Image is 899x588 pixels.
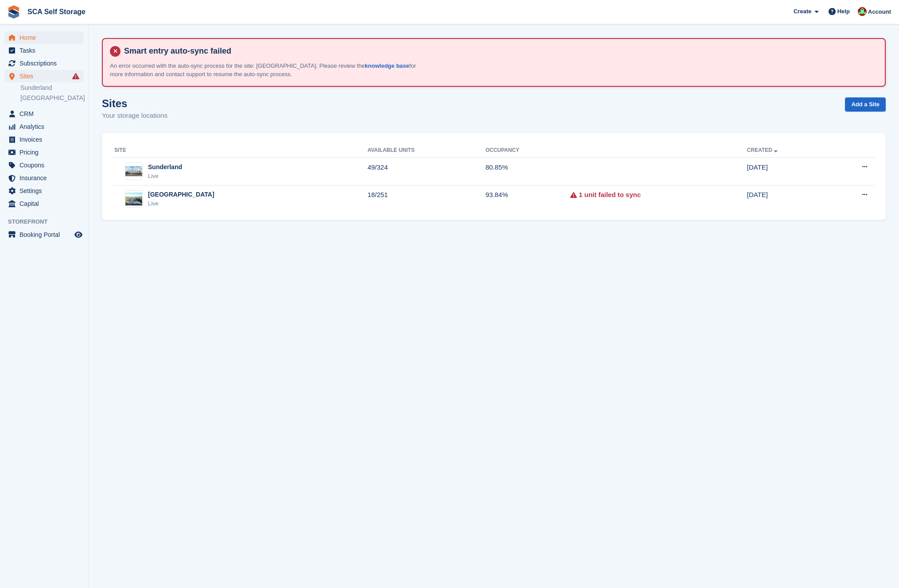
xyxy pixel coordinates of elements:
span: Capital [19,197,73,210]
a: knowledge base [365,62,409,69]
a: menu [4,31,84,44]
th: Site [113,143,367,158]
a: menu [4,197,84,210]
a: SCA Self Storage [24,4,89,19]
span: Booking Portal [19,228,73,241]
span: Insurance [19,172,73,184]
span: Help [837,7,850,16]
a: menu [4,133,84,146]
h1: Sites [102,97,167,109]
div: Sunderland [148,162,182,172]
span: Storefront [8,217,88,226]
p: Your storage locations [102,111,167,121]
a: Preview store [73,229,84,240]
img: Image of Sheffield site [125,193,142,205]
span: Invoices [19,133,73,146]
td: 93.84% [486,185,571,213]
a: menu [4,172,84,184]
span: Pricing [19,146,73,159]
span: Coupons [19,159,73,171]
h4: Smart entry auto-sync failed [121,46,878,56]
div: [GEOGRAPHIC_DATA] [148,190,214,199]
a: 1 unit failed to sync [579,190,641,200]
span: Subscriptions [19,57,73,70]
a: Sunderland [20,84,84,92]
img: stora-icon-8386f47178a22dfd0bd8f6a31ec36ba5ce8667c1dd55bd0f319d3a0aa187defe.svg [7,5,20,19]
th: Available Units [367,143,485,158]
td: [DATE] [747,158,828,186]
a: menu [4,228,84,241]
i: Smart entry sync failures have occurred [72,73,79,80]
a: menu [4,44,84,57]
span: Analytics [19,120,73,133]
a: menu [4,57,84,70]
span: Tasks [19,44,73,57]
span: Settings [19,185,73,197]
img: Image of Sunderland site [125,166,142,176]
span: Account [868,8,891,16]
a: menu [4,146,84,159]
span: Create [794,7,811,16]
a: menu [4,70,84,82]
a: menu [4,185,84,197]
a: menu [4,120,84,133]
img: Dale Chapman [858,7,867,16]
a: menu [4,108,84,120]
a: menu [4,159,84,171]
span: CRM [19,108,73,120]
p: An error occurred with the auto-sync process for the site: [GEOGRAPHIC_DATA]. Please review the f... [110,62,420,79]
a: Add a Site [845,97,886,112]
td: 49/324 [367,158,485,186]
div: Live [148,172,182,181]
th: Occupancy [486,143,571,158]
div: Live [148,199,214,208]
td: 18/251 [367,185,485,213]
td: 80.85% [486,158,571,186]
td: [DATE] [747,185,828,213]
a: [GEOGRAPHIC_DATA] [20,94,84,102]
span: Home [19,31,73,44]
span: Sites [19,70,73,82]
a: Created [747,147,779,153]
